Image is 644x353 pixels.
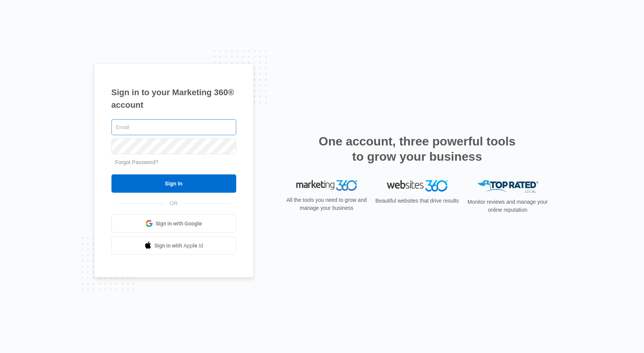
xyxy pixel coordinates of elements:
p: Monitor reviews and manage your online reputation [465,198,550,214]
a: Sign in with Apple Id [111,236,236,255]
a: Forgot Password? [115,159,159,165]
span: Sign in with Google [156,220,202,228]
img: Marketing 360 [296,180,357,191]
input: Email [111,119,236,135]
h1: Sign in to your Marketing 360® account [111,86,236,111]
span: OR [164,200,183,208]
img: Top Rated Local [477,180,538,193]
span: Sign in with Apple Id [154,242,203,250]
input: Sign In [111,174,236,193]
img: Websites 360 [387,180,448,191]
p: Beautiful websites that drive results [375,197,460,205]
h2: One account, three powerful tools to grow your business [316,134,518,164]
p: All the tools you need to grow and manage your business [284,196,369,212]
a: Sign in with Google [111,214,236,233]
